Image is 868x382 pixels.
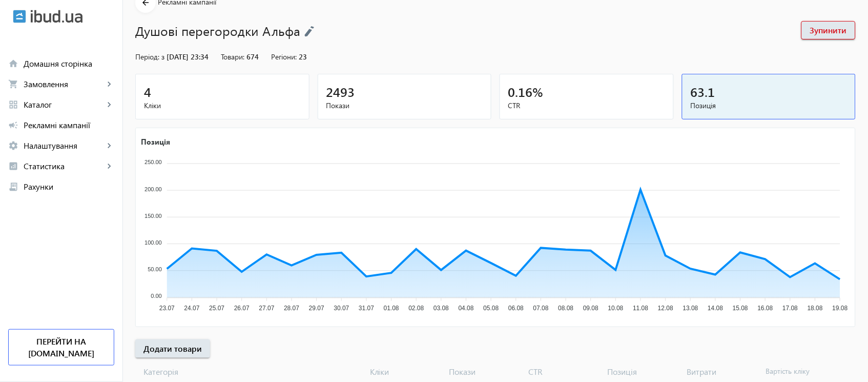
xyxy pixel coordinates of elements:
[24,99,104,110] span: Каталог
[135,22,791,39] h1: Душові перегородки Альфа
[762,366,841,377] span: Вартість кліку
[148,267,162,273] tspan: 50.00
[508,305,524,312] tspan: 06.08
[209,305,224,312] tspan: 25.07
[151,293,161,299] tspan: 0.00
[271,52,297,62] span: Регіони:
[24,182,114,192] span: Рахунки
[135,52,164,62] span: Період: з
[143,343,202,354] span: Додати товари
[104,140,114,151] mat-icon: keyboard_arrow_right
[13,10,26,23] img: ibud.svg
[683,366,762,377] span: Витрати
[8,58,18,69] mat-icon: home
[299,52,307,62] span: 23
[708,305,724,312] tspan: 14.08
[8,140,18,151] mat-icon: settings
[144,186,162,192] tspan: 200.00
[445,366,525,377] span: Покази
[234,305,250,312] tspan: 26.07
[359,305,374,312] tspan: 31.07
[608,305,624,312] tspan: 10.08
[524,366,604,377] span: CTR
[658,305,673,312] tspan: 12.08
[8,120,18,130] mat-icon: campaign
[8,99,18,110] mat-icon: grid_view
[104,99,114,110] mat-icon: keyboard_arrow_right
[683,305,698,312] tspan: 13.08
[559,305,574,312] tspan: 08.08
[221,52,244,62] span: Товари:
[135,339,210,358] button: Додати товари
[633,305,649,312] tspan: 11.08
[833,305,848,312] tspan: 19.08
[604,366,683,377] span: Позиція
[533,83,544,100] span: %
[284,305,299,312] tspan: 28.07
[758,305,773,312] tspan: 16.08
[810,25,847,36] span: Зупинити
[8,329,114,366] a: Перейти на [DOMAIN_NAME]
[8,161,18,171] mat-icon: analytics
[24,120,114,130] span: Рекламні кампанії
[31,10,82,23] img: ibud_text.svg
[384,305,399,312] tspan: 01.08
[508,83,533,100] span: 0.16
[783,305,798,312] tspan: 17.08
[691,83,715,100] span: 63.1
[246,52,259,62] span: 674
[144,83,151,100] span: 4
[24,140,104,151] span: Налаштування
[184,305,200,312] tspan: 24.07
[433,305,449,312] tspan: 03.08
[167,52,209,62] span: [DATE] 23:34
[801,21,856,39] button: Зупинити
[24,58,114,69] span: Домашня сторінка
[24,79,104,89] span: Замовлення
[309,305,324,312] tspan: 29.07
[159,305,175,312] tspan: 23.07
[484,305,499,312] tspan: 05.08
[259,305,275,312] tspan: 27.07
[366,366,445,377] span: Кліки
[104,79,114,89] mat-icon: keyboard_arrow_right
[508,100,665,111] span: CTR
[8,79,18,89] mat-icon: shopping_cart
[533,305,549,312] tspan: 07.08
[334,305,349,312] tspan: 30.07
[459,305,474,312] tspan: 04.08
[24,161,104,171] span: Статистика
[583,305,598,312] tspan: 09.08
[104,161,114,171] mat-icon: keyboard_arrow_right
[733,305,748,312] tspan: 15.08
[808,305,823,312] tspan: 18.08
[141,137,170,147] text: Позиція
[691,100,848,111] span: Позиція
[135,366,366,377] span: Категорія
[144,239,162,246] tspan: 100.00
[326,83,355,100] span: 2493
[144,100,301,111] span: Кліки
[144,159,162,166] tspan: 250.00
[144,213,162,219] tspan: 150.00
[326,100,483,111] span: Покази
[8,182,18,192] mat-icon: receipt_long
[409,305,424,312] tspan: 02.08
